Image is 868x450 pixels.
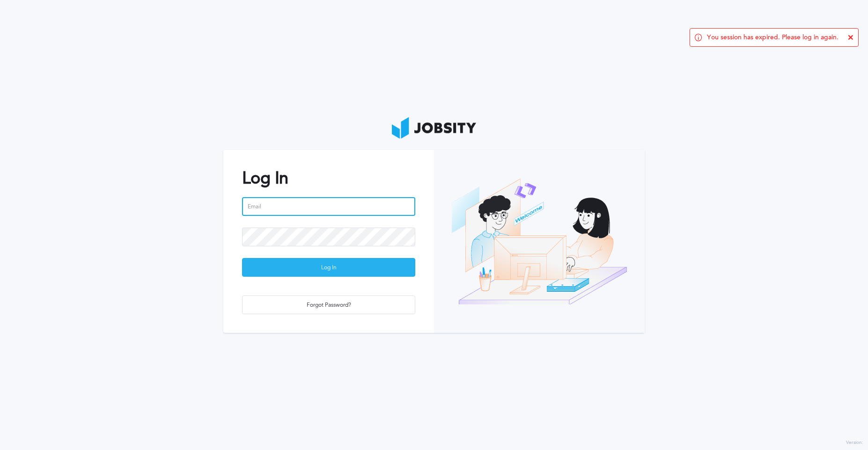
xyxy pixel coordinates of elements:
[242,197,415,216] input: Email
[242,295,415,314] button: Forgot Password?
[846,440,863,446] label: Version:
[707,34,839,41] span: You session has expired. Please log in again.
[243,258,415,277] div: Log In
[242,258,415,277] button: Log In
[242,169,415,188] h2: Log In
[243,296,415,315] div: Forgot Password?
